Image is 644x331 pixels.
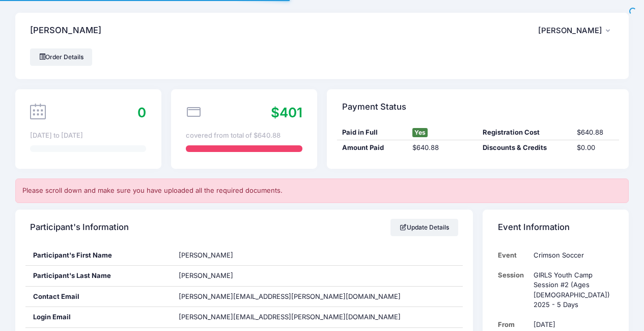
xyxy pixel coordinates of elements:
span: $401 [271,105,302,120]
span: 0 [137,105,146,120]
div: Registration Cost [478,128,572,138]
div: Participant's First Name [25,245,172,266]
span: [PERSON_NAME] [538,26,602,35]
h4: Participant's Information [30,213,129,242]
button: [PERSON_NAME] [538,19,614,42]
div: Participant's Last Name [25,266,172,286]
h4: Payment Status [342,92,406,121]
span: [PERSON_NAME][EMAIL_ADDRESS][PERSON_NAME][DOMAIN_NAME] [179,312,401,322]
h4: Event Information [498,213,570,242]
div: $640.88 [572,128,619,138]
span: [PERSON_NAME] [179,271,233,279]
div: covered from total of $640.88 [186,131,302,141]
div: Discounts & Credits [478,143,572,153]
div: Amount Paid [337,143,407,153]
div: Login Email [25,307,172,327]
span: Yes [412,128,428,137]
div: Contact Email [25,287,172,307]
a: Update Details [390,219,458,236]
span: [PERSON_NAME][EMAIL_ADDRESS][PERSON_NAME][DOMAIN_NAME] [179,292,401,300]
td: GIRLS Youth Camp Session #2 (Ages [DEMOGRAPHIC_DATA]) 2025 - 5 Days [528,265,613,315]
a: Order Details [30,48,92,66]
div: Paid in Full [337,128,407,138]
td: Session [498,265,529,315]
div: $640.88 [407,143,478,153]
div: [DATE] to [DATE] [30,131,146,141]
td: Crimson Soccer [528,245,613,265]
div: Please scroll down and make sure you have uploaded all the required documents. [15,179,629,203]
h4: [PERSON_NAME] [30,16,101,45]
div: $0.00 [572,143,619,153]
td: Event [498,245,529,265]
span: [PERSON_NAME] [179,251,233,259]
